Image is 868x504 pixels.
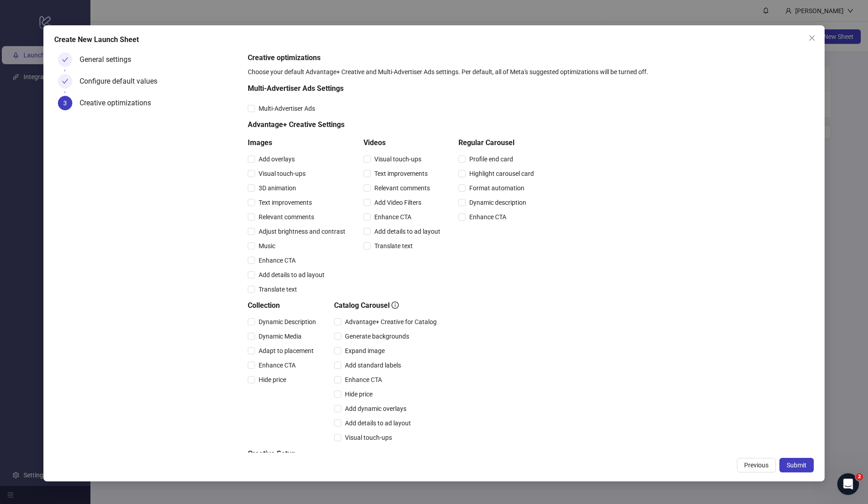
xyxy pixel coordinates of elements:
[341,331,413,341] span: Generate backgrounds
[255,154,298,164] span: Add overlays
[371,226,444,236] span: Add details to ad layout
[371,183,434,193] span: Relevant comments
[837,473,859,495] iframe: Intercom live chat
[255,183,300,193] span: 3D animation
[341,346,388,356] span: Expand image
[255,360,299,370] span: Enhance CTA
[334,300,440,311] h5: Catalog Carousel
[248,67,810,77] div: Choose your default Advantage+ Creative and Multi-Advertiser Ads settings. Per default, all of Me...
[737,458,776,472] button: Previous
[248,83,538,94] h5: Multi-Advertiser Ads Settings
[341,418,415,428] span: Add details to ad layout
[255,284,301,294] span: Translate text
[255,331,305,341] span: Dynamic Media
[80,74,165,89] div: Configure default values
[371,154,425,164] span: Visual touch-ups
[466,198,530,207] span: Dynamic description
[856,473,863,480] span: 2
[255,241,279,251] span: Music
[255,375,290,385] span: Hide price
[805,31,819,45] button: Close
[248,119,538,130] h5: Advantage+ Creative Settings
[255,346,317,356] span: Adapt to placement
[371,169,431,179] span: Text improvements
[54,34,814,45] div: Create New Launch Sheet
[255,226,349,236] span: Adjust brightness and contrast
[255,212,318,222] span: Relevant comments
[371,198,425,207] span: Add Video Filters
[248,300,320,311] h5: Collection
[341,389,376,399] span: Hide price
[466,169,538,179] span: Highlight carousel card
[808,34,816,42] span: close
[458,137,538,148] h5: Regular Carousel
[255,169,309,179] span: Visual touch-ups
[744,462,769,469] span: Previous
[255,104,319,113] span: Multi-Advertiser Ads
[63,99,67,107] span: 3
[248,137,349,148] h5: Images
[255,198,316,207] span: Text improvements
[779,458,814,472] button: Submit
[255,317,320,327] span: Dynamic Description
[62,57,68,63] span: check
[341,317,440,327] span: Advantage+ Creative for Catalog
[466,183,528,193] span: Format automation
[371,212,415,222] span: Enhance CTA
[341,375,386,385] span: Enhance CTA
[341,404,410,414] span: Add dynamic overlays
[62,78,68,85] span: check
[341,360,405,370] span: Add standard labels
[466,154,517,164] span: Profile end card
[255,255,299,265] span: Enhance CTA
[392,301,399,309] span: info-circle
[371,241,416,251] span: Translate text
[248,52,810,63] h5: Creative optimizations
[80,96,158,110] div: Creative optimizations
[80,52,138,67] div: General settings
[466,212,510,222] span: Enhance CTA
[363,137,444,148] h5: Videos
[248,448,538,459] h5: Creative Setup
[255,270,328,280] span: Add details to ad layout
[787,462,807,469] span: Submit
[341,433,396,443] span: Visual touch-ups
